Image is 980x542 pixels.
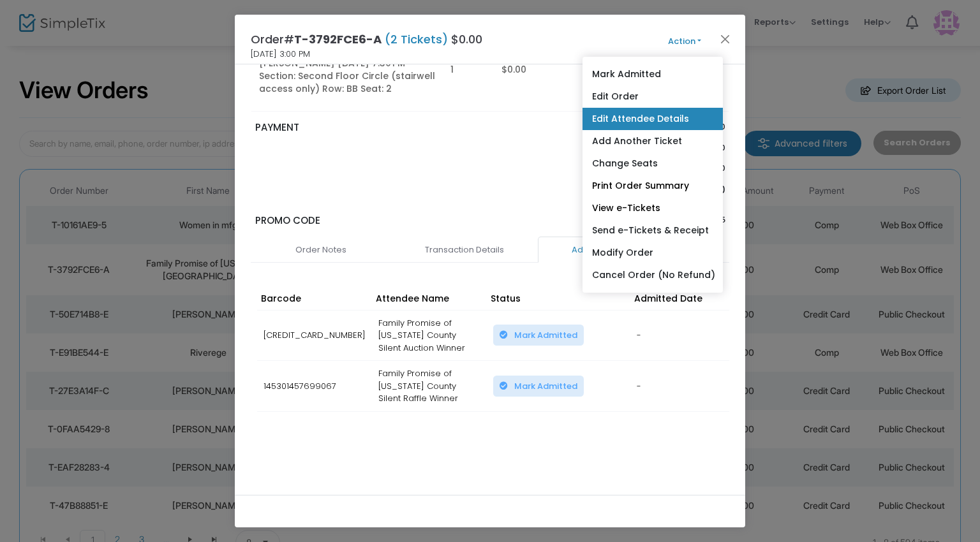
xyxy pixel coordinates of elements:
td: [CREDIT_CARD_NUMBER] [257,310,372,361]
span: [DATE] 3:00 PM [251,48,310,61]
p: Tax Total [556,162,665,175]
th: Admitted Date [630,288,745,311]
span: (2 Tickets) [382,31,451,47]
div: RAFFLEDONATION2025 [490,214,731,237]
a: Send e-Tickets & Receipt [583,219,723,242]
td: 1 [443,28,494,112]
span: Mark Admitted [514,380,577,392]
a: Edit Attendee Details [583,108,723,130]
p: Sub total [556,121,665,133]
a: Edit Order [583,85,723,108]
td: 145301457699067 [257,361,372,412]
td: Family Promise of [US_STATE] County Silent Auction Winner [372,310,487,361]
p: Order Total [556,183,665,198]
a: Modify Order [583,242,723,264]
a: Mark Admitted [583,63,723,85]
th: Barcode [257,288,372,311]
td: - [630,361,745,412]
td: Bulletproof: The Songs of [PERSON_NAME] [DATE] 7:30 PM Section: Second Floor Circle (stairwell ac... [251,28,443,112]
td: - [630,310,745,361]
a: Cancel Order (No Refund) [583,264,723,286]
a: Order Notes [251,237,391,263]
a: Add Another Ticket [583,130,723,152]
a: Print Order Summary [583,175,723,197]
button: Close [717,31,734,47]
span: Mark Admitted [514,329,577,341]
h4: Order# $0.00 [251,31,482,48]
span: T-3792FCE6-A [294,31,382,47]
th: Status [487,288,630,311]
p: Service Fee Total [556,142,665,154]
p: Promo Code [255,214,484,228]
td: Family Promise of [US_STATE] County Silent Raffle Winner [372,361,487,412]
p: PAYMENT [255,121,484,135]
button: Action [646,34,723,48]
a: Change Seats [583,152,723,175]
th: Attendee Name [372,288,487,311]
a: Transaction Details [394,237,535,263]
a: Admission Details [538,237,678,263]
a: View e-Tickets [583,197,723,219]
td: $0.00 [494,28,615,112]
